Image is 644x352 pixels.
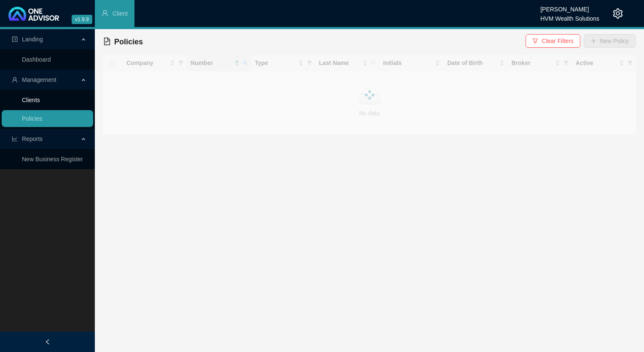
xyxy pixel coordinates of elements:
div: HVM Wealth Solutions [540,11,599,21]
span: setting [613,8,623,19]
span: Policies [114,38,143,46]
span: Client [113,10,128,17]
div: [PERSON_NAME] [540,2,599,11]
a: Dashboard [22,56,51,63]
button: Clear Filters [526,34,580,48]
span: user [12,77,18,83]
span: file-text [103,38,111,45]
span: filter [532,38,538,44]
button: New Policy [584,34,636,48]
span: left [45,339,51,345]
span: Reports [22,135,43,142]
span: Clear Filters [542,36,573,46]
a: New Business Register [22,156,83,162]
img: 2df55531c6924b55f21c4cf5d4484680-logo-light.svg [8,7,59,21]
span: v1.9.9 [72,15,92,24]
span: Management [22,76,56,83]
span: line-chart [12,136,18,142]
a: Clients [22,97,40,103]
span: profile [12,36,18,42]
span: Landing [22,36,43,43]
a: Policies [22,115,42,122]
span: user [102,10,108,16]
